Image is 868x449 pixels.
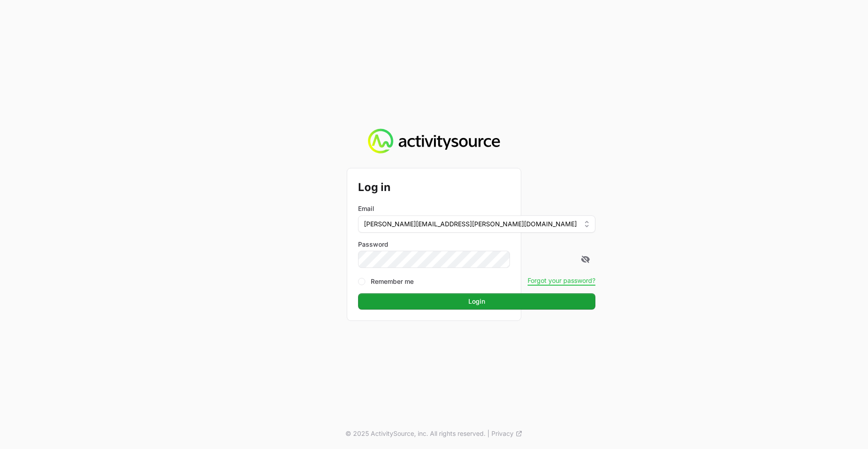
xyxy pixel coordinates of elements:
span: [PERSON_NAME][EMAIL_ADDRESS][PERSON_NAME][DOMAIN_NAME] [364,220,577,229]
button: Login [358,293,595,310]
label: Email [358,204,374,213]
label: Password [358,240,595,249]
button: [PERSON_NAME][EMAIL_ADDRESS][PERSON_NAME][DOMAIN_NAME] [358,215,595,233]
label: Remember me [371,277,414,286]
a: Privacy [491,429,523,438]
img: Activity Source [368,129,500,154]
h2: Log in [358,179,595,196]
button: Forgot your password? [528,277,595,285]
span: Login [468,296,485,307]
p: © 2025 ActivitySource, inc. All rights reserved. [345,429,486,438]
span: | [487,429,490,438]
